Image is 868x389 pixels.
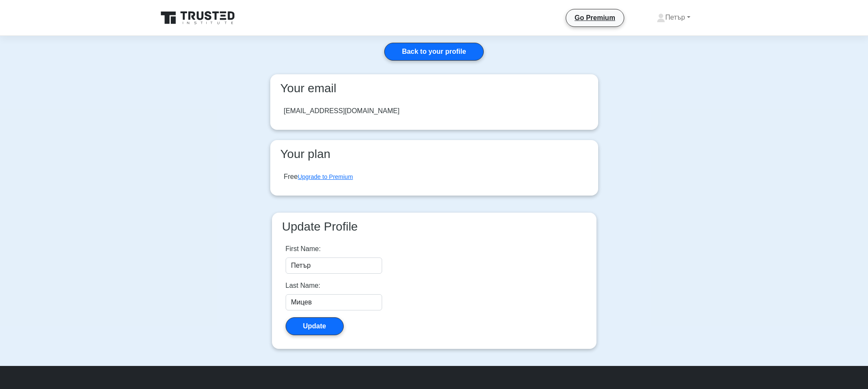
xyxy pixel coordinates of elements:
[284,172,353,182] div: Free
[384,43,483,61] a: Back to your profile
[570,12,620,23] a: Go Premium
[284,106,400,116] div: [EMAIL_ADDRESS][DOMAIN_NAME]
[277,147,591,161] h3: Your plan
[286,281,321,291] label: Last Name:
[286,244,321,254] label: First Name:
[298,173,353,180] a: Upgrade to Premium
[279,219,590,234] h3: Update Profile
[636,9,710,26] a: Петър
[277,81,591,96] h3: Your email
[286,317,344,335] button: Update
